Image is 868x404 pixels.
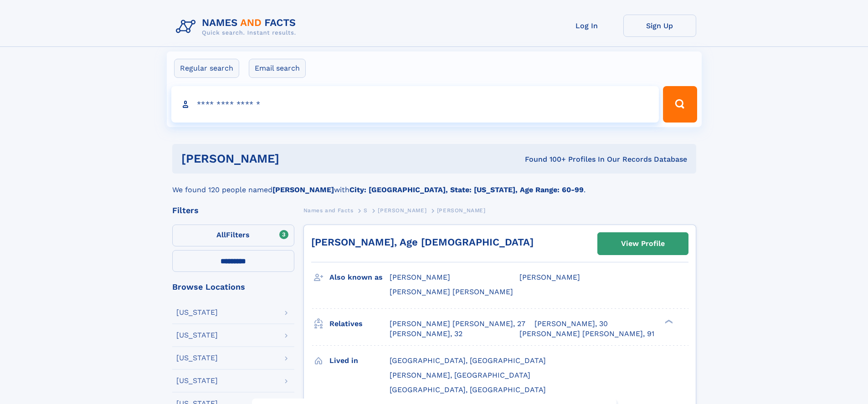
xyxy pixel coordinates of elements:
[621,233,665,254] div: View Profile
[390,319,525,329] a: [PERSON_NAME] [PERSON_NAME], 27
[216,230,226,239] span: All
[390,385,546,394] span: [GEOGRAPHIC_DATA], [GEOGRAPHIC_DATA]
[390,287,513,296] span: [PERSON_NAME] [PERSON_NAME]
[437,207,486,214] span: [PERSON_NAME]
[172,174,696,195] div: We found 120 people named with .
[249,59,306,78] label: Email search
[402,154,687,164] div: Found 100+ Profiles In Our Records Database
[172,15,303,39] img: Logo Names and Facts
[176,309,218,316] div: [US_STATE]
[172,206,294,215] div: Filters
[172,225,294,246] label: Filters
[176,377,218,384] div: [US_STATE]
[329,353,390,368] h3: Lived in
[272,185,334,194] b: [PERSON_NAME]
[519,273,580,281] span: [PERSON_NAME]
[378,205,426,216] a: [PERSON_NAME]
[349,185,584,194] b: City: [GEOGRAPHIC_DATA], State: [US_STATE], Age Range: 60-99
[623,15,696,37] a: Sign Up
[176,354,218,362] div: [US_STATE]
[390,356,546,365] span: [GEOGRAPHIC_DATA], [GEOGRAPHIC_DATA]
[329,316,390,332] h3: Relatives
[311,236,534,248] a: [PERSON_NAME], Age [DEMOGRAPHIC_DATA]
[663,318,673,324] div: ❯
[176,332,218,339] div: [US_STATE]
[171,86,659,123] input: search input
[550,15,623,37] a: Log In
[390,273,450,281] span: [PERSON_NAME]
[390,371,530,379] span: [PERSON_NAME], [GEOGRAPHIC_DATA]
[663,86,697,123] button: Search Button
[534,319,608,329] a: [PERSON_NAME], 30
[378,207,426,214] span: [PERSON_NAME]
[364,207,368,214] span: S
[598,233,688,255] a: View Profile
[181,153,402,164] h1: [PERSON_NAME]
[174,59,239,78] label: Regular search
[303,205,354,216] a: Names and Facts
[364,205,368,216] a: S
[172,283,294,291] div: Browse Locations
[329,270,390,285] h3: Also known as
[390,329,462,339] a: [PERSON_NAME], 32
[519,329,654,339] a: [PERSON_NAME] [PERSON_NAME], 91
